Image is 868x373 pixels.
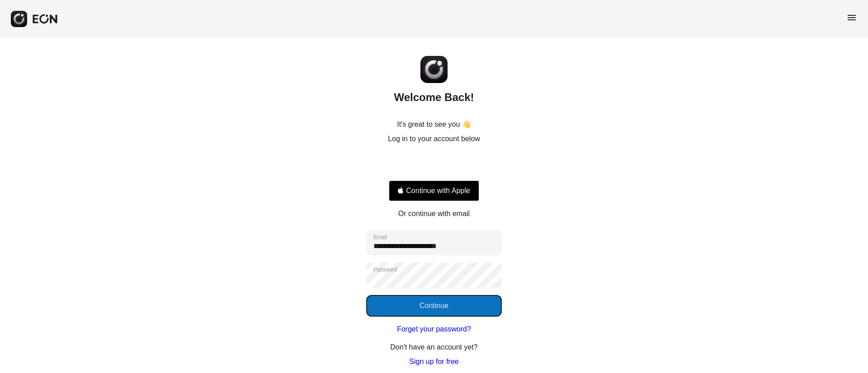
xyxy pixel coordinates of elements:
a: Forget your password? [397,324,471,335]
iframe: Sign in with Google Button [384,154,484,174]
a: Sign up for free [409,356,458,367]
p: Don't have an account yet? [390,342,477,353]
button: Signin with apple ID [389,180,479,201]
p: Or continue with email [398,208,470,219]
span: menu [846,12,857,23]
label: Email [373,234,387,241]
p: Log in to your account below [388,134,480,144]
h2: Welcome Back! [394,90,474,105]
button: Continue [366,295,502,317]
label: Password [373,266,397,273]
p: It's great to see you 👋 [397,119,471,130]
